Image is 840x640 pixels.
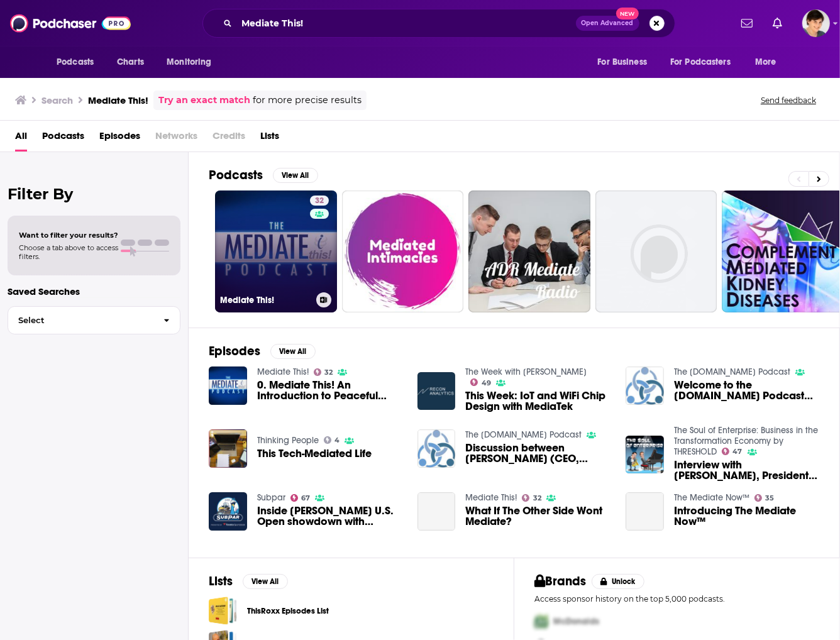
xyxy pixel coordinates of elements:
a: 67 [290,494,311,502]
span: Lists [260,126,279,152]
a: Introducing The Mediate Now™ [674,505,819,527]
a: 32 [310,196,329,206]
button: open menu [589,50,663,74]
p: Saved Searches [8,285,180,297]
a: 35 [754,494,775,502]
span: For Podcasters [670,53,731,71]
h2: Brands [534,573,587,589]
h2: Lists [209,573,233,589]
button: open menu [158,50,228,74]
a: EpisodesView All [209,343,316,359]
h3: Mediate This! [88,94,148,106]
a: The Mediate Now™ [674,492,749,503]
a: Discussion between Bridget McCormick (CEO, AAA/ICDR) and Colin Rule (CEO, Mediate.com) [417,429,456,468]
a: 49 [470,378,491,386]
a: This Tech-Mediated Life [257,448,372,459]
a: Introducing The Mediate Now™ [626,492,664,531]
button: open menu [662,50,749,74]
button: View All [243,574,288,589]
span: What If The Other Side Wont Mediate? [465,505,611,527]
a: What If The Other Side Wont Mediate? [417,492,456,531]
img: Interview with Colin Rule, President and CEO of mediate.com [626,436,664,474]
span: 49 [482,380,491,386]
a: ThisRoxx Episodes List [209,597,237,625]
a: Welcome to the Mediate.com Podcast with Host, Veronica Cravener! [Ep. 0] [674,380,819,401]
img: Podchaser - Follow, Share and Rate Podcasts [10,11,131,35]
img: This Week: IoT and WiFi Chip Design with MediaTek [417,372,456,411]
span: McDonalds [553,616,599,627]
a: Subpar [257,492,285,503]
img: User Profile [802,9,830,37]
button: open menu [746,50,792,74]
a: This Week: IoT and WiFi Chip Design with MediaTek [465,390,611,412]
button: Select [8,306,180,334]
a: The Soul of Enterprise: Business in the Transformation Economy by THRESHOLD [674,425,818,457]
a: All [15,126,27,152]
a: Mediate This! [257,367,309,377]
span: 32 [533,495,541,501]
a: 0. Mediate This! An Introduction to Peaceful Conflict Resolution [257,380,402,401]
p: Access sponsor history on the top 5,000 podcasts. [534,594,819,604]
span: Inside [PERSON_NAME] U.S. Open showdown with [PERSON_NAME] [257,505,402,527]
input: Search podcasts, credits, & more... [237,13,576,33]
button: View All [270,344,316,359]
img: Inside Rocco Mediate's U.S. Open showdown with Tiger Woods [209,492,247,531]
a: 32 [314,368,333,376]
button: View All [273,168,318,183]
a: 32Mediate This! [215,190,337,312]
a: Thinking People [257,435,319,446]
span: Networks [155,126,197,152]
button: open menu [48,50,110,74]
span: New [616,8,639,19]
span: Logged in as bethwouldknow [802,9,830,37]
span: Podcasts [57,53,94,71]
span: for more precise results [253,93,362,108]
a: 47 [722,448,743,455]
span: Monitoring [167,53,211,71]
a: Podcasts [42,126,84,152]
span: Choose a tab above to access filters. [19,243,118,261]
span: Select [8,316,153,324]
a: Episodes [99,126,140,152]
span: Charts [117,53,144,71]
a: Inside Rocco Mediate's U.S. Open showdown with Tiger Woods [257,505,402,527]
a: This Tech-Mediated Life [209,429,247,468]
span: Discussion between [PERSON_NAME] (CEO, AAA/ICDR) and [PERSON_NAME] (CEO, [DOMAIN_NAME]) [465,443,611,464]
span: Want to filter your results? [19,231,118,240]
a: Show notifications dropdown [736,13,758,34]
a: The Mediate.com Podcast [465,429,582,440]
span: Welcome to the [DOMAIN_NAME] Podcast with Host, [PERSON_NAME]! [Ep. 0] [674,380,819,401]
span: More [755,53,776,71]
span: Interview with [PERSON_NAME], President and CEO of [DOMAIN_NAME] [674,460,819,481]
button: Unlock [592,574,645,589]
div: Search podcasts, credits, & more... [202,9,675,38]
a: Discussion between Bridget McCormick (CEO, AAA/ICDR) and Colin Rule (CEO, Mediate.com) [465,443,611,464]
button: Open AdvancedNew [576,16,639,31]
span: 32 [324,370,333,375]
span: 35 [766,495,775,501]
a: Try an exact match [158,93,250,108]
img: 0. Mediate This! An Introduction to Peaceful Conflict Resolution [209,367,247,405]
a: 32 [522,494,541,502]
img: Welcome to the Mediate.com Podcast with Host, Veronica Cravener! [Ep. 0] [626,367,664,405]
img: First Pro Logo [529,609,553,634]
a: Charts [109,50,152,74]
h2: Filter By [8,185,180,203]
a: The Week with Roger [465,367,587,377]
a: Interview with Colin Rule, President and CEO of mediate.com [674,460,819,481]
h2: Podcasts [209,167,263,183]
span: 67 [301,495,310,501]
a: Mediate This! [465,492,517,503]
